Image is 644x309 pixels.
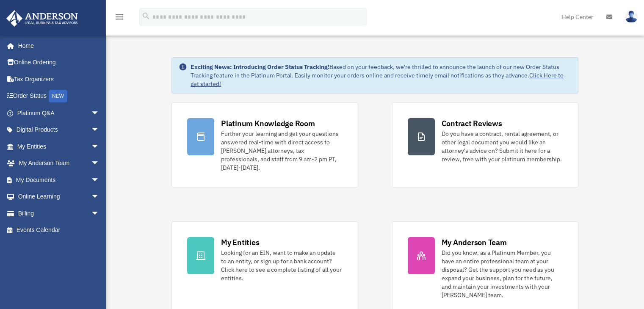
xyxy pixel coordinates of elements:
a: menu [114,15,124,22]
a: My Documentsarrow_drop_down [6,171,112,188]
span: arrow_drop_down [91,188,108,206]
span: arrow_drop_down [91,138,108,155]
a: Billingarrow_drop_down [6,205,112,222]
div: NEW [49,90,67,102]
a: My Anderson Teamarrow_drop_down [6,155,112,172]
i: search [141,11,151,21]
div: Further your learning and get your questions answered real-time with direct access to [PERSON_NAM... [221,130,342,172]
a: Events Calendar [6,222,112,239]
a: Online Ordering [6,54,112,71]
div: Looking for an EIN, want to make an update to an entity, or sign up for a bank account? Click her... [221,248,342,282]
a: Online Learningarrow_drop_down [6,188,112,205]
a: Contract Reviews Do you have a contract, rental agreement, or other legal document you would like... [392,102,578,188]
a: Home [6,37,108,54]
div: My Entities [221,237,259,248]
strong: Exciting News: Introducing Order Status Tracking! [191,63,329,71]
div: Did you know, as a Platinum Member, you have an entire professional team at your disposal? Get th... [442,248,563,299]
a: Platinum Knowledge Room Further your learning and get your questions answered real-time with dire... [171,102,358,188]
div: Do you have a contract, rental agreement, or other legal document you would like an attorney's ad... [442,130,563,163]
a: My Entitiesarrow_drop_down [6,138,112,155]
div: Based on your feedback, we're thrilled to announce the launch of our new Order Status Tracking fe... [191,63,571,88]
a: Click Here to get started! [191,72,564,88]
span: arrow_drop_down [91,121,108,139]
img: User Pic [625,11,638,23]
span: arrow_drop_down [91,171,108,189]
a: Platinum Q&Aarrow_drop_down [6,105,112,121]
div: Platinum Knowledge Room [221,118,315,129]
a: Digital Productsarrow_drop_down [6,121,112,138]
div: Contract Reviews [442,118,502,129]
a: Tax Organizers [6,71,112,88]
img: Anderson Advisors Platinum Portal [4,10,80,27]
span: arrow_drop_down [91,155,108,172]
i: menu [114,12,124,22]
span: arrow_drop_down [91,105,108,122]
span: arrow_drop_down [91,205,108,222]
div: My Anderson Team [442,237,507,248]
a: Order StatusNEW [6,88,112,105]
